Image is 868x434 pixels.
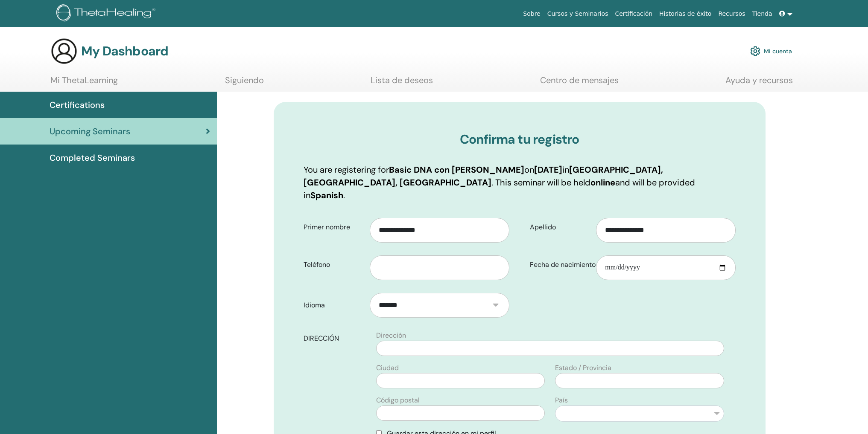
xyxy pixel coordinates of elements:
b: online [590,177,615,188]
label: Primer nombre [297,219,370,235]
a: Recursos [715,6,748,22]
a: Lista de deseos [371,75,433,92]
a: Mi ThetaLearning [50,75,118,92]
img: logo.png [56,4,158,23]
label: DIRECCIÓN [297,330,371,347]
a: Sobre [520,6,544,22]
a: Centro de mensajes [540,75,619,92]
a: Siguiendo [225,75,264,92]
a: Cursos y Seminarios [544,6,612,22]
label: Fecha de nacimiento [523,257,596,273]
label: Código postal [376,395,420,405]
img: cog.svg [750,44,760,58]
a: Ayuda y recursos [725,75,793,92]
label: Apellido [523,219,596,235]
label: Dirección [376,330,406,341]
label: Idioma [297,297,370,313]
img: generic-user-icon.jpg [50,38,78,65]
b: Basic DNA con [PERSON_NAME] [389,164,524,175]
span: Completed Seminars [50,151,135,164]
b: Spanish [310,190,343,201]
p: You are registering for on in . This seminar will be held and will be provided in . [304,163,736,202]
label: Ciudad [376,363,399,373]
a: Mi cuenta [750,42,792,61]
a: Tienda [749,6,776,22]
label: País [555,395,568,405]
span: Upcoming Seminars [50,125,130,138]
a: Historias de éxito [656,6,715,22]
h3: My Dashboard [81,43,168,59]
label: Estado / Provincia [555,363,611,373]
b: [DATE] [534,164,562,175]
label: Teléfono [297,257,370,273]
a: Certificación [611,6,656,22]
h3: Confirma tu registro [304,132,736,147]
span: Certifications [50,98,105,111]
